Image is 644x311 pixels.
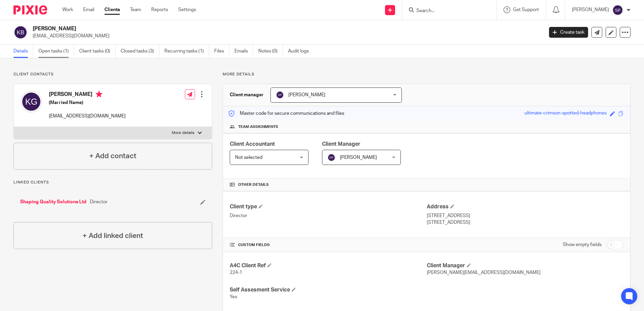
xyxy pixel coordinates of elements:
span: Other details [238,182,269,187]
img: svg%3E [327,153,335,162]
h2: [PERSON_NAME] [33,25,438,32]
span: Not selected [235,155,262,160]
h4: CUSTOM FIELDS [230,242,426,248]
a: Create task [549,27,588,38]
span: Get Support [513,7,539,12]
h3: Client manager [230,92,264,98]
span: Client Manager [322,141,360,147]
img: Pixie [13,5,47,14]
img: svg%3E [612,5,623,15]
span: [PERSON_NAME][EMAIL_ADDRESS][DOMAIN_NAME] [427,270,541,275]
h4: + Add linked client [83,231,143,241]
h4: Client type [230,203,426,210]
span: Client Accountant [230,141,275,147]
span: Team assignments [238,124,278,130]
i: Primary [96,91,102,98]
span: Director [90,199,107,205]
h4: Client Manager [427,262,623,269]
a: Settings [178,6,196,13]
a: Clients [104,6,120,13]
a: Email [83,6,94,13]
p: More details [172,130,194,136]
h4: Address [427,203,623,210]
p: Client contacts [13,72,212,77]
a: Shaping Quality Solutions Ltd [20,199,87,205]
span: [PERSON_NAME] [340,155,377,160]
p: [STREET_ADDRESS] [427,219,623,226]
span: 224-1 [230,270,242,275]
p: More details [223,72,631,77]
a: Open tasks (1) [38,45,74,58]
a: Work [62,6,73,13]
a: Reports [151,6,168,13]
h4: A4C Client Ref [230,262,426,269]
span: [PERSON_NAME] [288,93,325,97]
a: Files [214,45,229,58]
a: Client tasks (0) [79,45,116,58]
p: Linked clients [13,180,212,185]
img: svg%3E [13,25,28,39]
a: Recurring tasks (1) [164,45,209,58]
input: Search [416,8,476,14]
div: ultimate-crimson-spotted-headphones [524,110,607,117]
p: [EMAIL_ADDRESS][DOMAIN_NAME] [33,33,539,39]
p: [EMAIL_ADDRESS][DOMAIN_NAME] [49,113,126,119]
a: Notes (0) [258,45,283,58]
a: Closed tasks (3) [121,45,159,58]
p: [STREET_ADDRESS] [427,212,623,219]
h4: + Add contact [89,151,136,161]
img: svg%3E [276,91,284,99]
p: Director [230,212,426,219]
img: svg%3E [21,91,42,112]
a: Emails [234,45,253,58]
span: Yes [230,295,237,299]
a: Team [130,6,141,13]
h4: [PERSON_NAME] [49,91,126,99]
h5: (Married Name) [49,99,126,106]
label: Show empty fields [563,241,602,248]
p: Master code for secure communications and files [228,110,344,117]
p: [PERSON_NAME] [572,6,609,13]
a: Audit logs [288,45,314,58]
h4: Self Assesment Service [230,286,426,293]
a: Details [13,45,33,58]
